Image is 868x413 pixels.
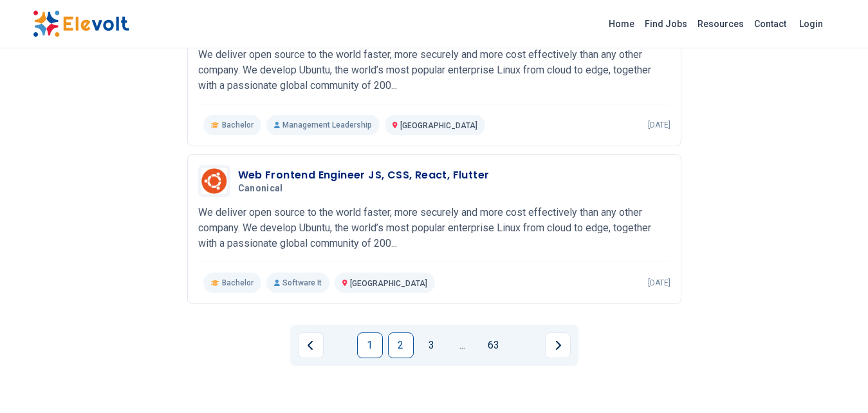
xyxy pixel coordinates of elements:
img: Elevolt [33,10,129,37]
span: [GEOGRAPHIC_DATA] [400,121,477,130]
a: Previous page [298,332,324,358]
span: Bachelor [222,120,254,130]
ul: Pagination [298,332,571,358]
h3: Web Frontend Engineer JS, CSS, React, Flutter [238,168,490,183]
a: CanonicalWeb Frontend Engineer JS, CSS, React, FlutterCanonicalWe deliver open source to the worl... [198,165,670,293]
p: [DATE] [648,278,670,288]
img: Canonical [201,168,227,194]
a: Jump forward [450,332,476,358]
p: We deliver open source to the world faster, more securely and more cost effectively than any othe... [198,205,670,251]
p: Management Leadership [266,115,380,135]
a: CanonicalSenior Executive AssistantCanonicalWe deliver open source to the world faster, more secu... [198,7,670,135]
a: Contact [749,14,791,34]
a: Page 63 [481,332,506,358]
a: Home [604,14,640,34]
iframe: Advertisement [702,18,836,405]
p: Software It [266,273,329,293]
p: We deliver open source to the world faster, more securely and more cost effectively than any othe... [198,47,670,93]
a: Page 1 is your current page [357,332,383,358]
span: Bachelor [222,278,254,288]
a: Next page [545,332,571,358]
iframe: Chat Widget [804,351,868,413]
span: [GEOGRAPHIC_DATA] [350,279,427,288]
iframe: Advertisement [33,18,167,405]
a: Find Jobs [640,14,692,34]
a: Resources [692,14,749,34]
span: Canonical [238,183,283,195]
a: Login [791,11,831,37]
a: Page 3 [419,332,445,358]
p: [DATE] [648,120,670,130]
a: Page 2 [388,332,414,358]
